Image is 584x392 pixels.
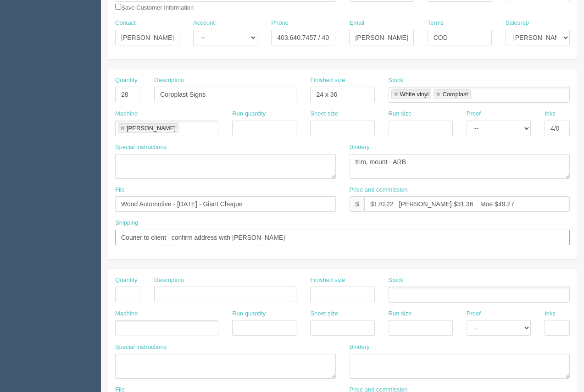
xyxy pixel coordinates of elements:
label: Contact [115,19,136,28]
label: Run quantity [232,309,266,318]
label: Machine [115,309,138,318]
label: Phone [271,19,289,28]
label: Inks [545,309,556,318]
label: Description [154,276,184,285]
label: Finished size [310,76,345,85]
label: Special instructions [115,343,167,352]
div: Coroplast [442,91,468,97]
label: Terms [428,19,444,28]
label: Stock [389,276,404,285]
div: White vinyl [400,91,429,97]
textarea: trim, mount - ARB [350,154,570,179]
label: Account [193,19,215,28]
div: $ [350,196,365,212]
label: Run quantity [232,110,266,118]
div: [PERSON_NAME] [127,125,176,131]
label: Run size [389,309,412,318]
label: Sheet size [310,309,338,318]
label: Inks [545,110,556,118]
label: Bindery [350,143,370,152]
label: Quantity [115,76,137,85]
label: Proof [467,110,481,118]
label: Shipping [115,219,139,227]
label: Special instructions [115,143,167,152]
label: Price and commission [350,186,408,194]
label: Quantity [115,276,137,285]
label: Bindery [350,343,370,352]
label: Sheet size [310,110,338,118]
label: Proof [467,309,481,318]
label: File [115,186,125,194]
label: Finished size [310,276,345,285]
label: Description [154,76,184,85]
label: Run size [389,110,412,118]
label: Stock [389,76,404,85]
label: Salesrep [506,19,529,28]
label: Machine [115,110,138,118]
label: Email [349,19,364,28]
